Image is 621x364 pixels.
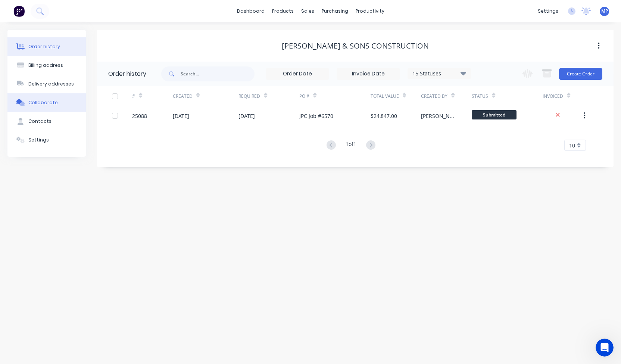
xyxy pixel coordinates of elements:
div: Order history [108,69,146,78]
input: Search... [181,66,255,81]
div: [PERSON_NAME] [421,112,457,120]
div: Invoiced [543,86,583,106]
div: [DATE] [173,112,189,120]
div: PO # [299,93,309,100]
button: Contacts [7,112,86,131]
a: dashboard [233,6,268,17]
button: Create Order [559,68,602,80]
div: purchasing [318,6,352,17]
button: News [75,233,112,263]
img: logo [15,14,59,26]
div: Contacts [28,118,52,125]
div: 25088 [132,112,147,120]
span: Home [10,252,27,257]
iframe: Intercom live chat [596,339,614,357]
div: Ask a questionAI Agent and team can help [7,88,142,116]
div: Delivery addresses [28,81,74,87]
div: settings [534,6,562,17]
h2: Factory Feature Walkthroughs [15,214,134,222]
p: Hi [PERSON_NAME] [15,53,134,66]
button: Messages [37,233,75,263]
button: Billing address [7,56,86,75]
div: # [132,86,173,106]
div: PO # [299,86,370,106]
div: Ask a question [15,94,125,102]
button: Settings [7,131,86,149]
div: Invoiced [543,93,563,100]
div: # [132,93,135,100]
div: Total Value [371,86,421,106]
p: How can we help? [15,66,134,78]
div: Required [238,93,260,100]
div: Status [472,93,488,100]
div: [DATE] [238,112,255,120]
input: Invoice Date [337,68,400,80]
button: Collaborate [7,93,86,112]
div: Created By [421,86,472,106]
div: 1 of 1 [346,140,356,151]
div: Close [128,12,142,25]
button: Order history [7,37,86,56]
div: $24,847.00 [371,112,397,120]
span: Messages [43,252,69,257]
div: Status [472,86,543,106]
div: [PERSON_NAME] & Sons Construction [282,41,429,50]
div: Created [173,86,239,106]
div: products [268,6,297,17]
div: Improvement [55,168,94,176]
button: Delivery addresses [7,75,86,93]
div: Hey, Factory pro there👋 [15,190,121,198]
div: JPC Job #6570 [299,112,333,120]
h2: Have an idea or feature request? [15,127,134,134]
button: Help [112,233,149,263]
span: Submitted [472,110,517,119]
div: AI Agent and team can help [15,102,125,110]
div: sales [297,6,318,17]
div: Total Value [371,93,399,100]
div: productivity [352,6,388,17]
div: Settings [28,137,49,143]
div: Factory Weekly Updates - [DATE] [15,181,121,189]
span: News [86,252,100,257]
span: 10 [569,141,575,149]
input: Order Date [266,68,329,80]
div: Collaborate [28,99,58,106]
span: MP [601,8,608,15]
div: Created By [421,93,447,100]
img: Factory [13,6,25,17]
div: New feature [15,168,52,176]
span: Help [125,252,137,257]
div: Order history [28,43,60,50]
div: New featureImprovementFactory Weekly Updates - [DATE]Hey, Factory pro there👋 [7,162,142,204]
button: Share it with us [15,137,134,152]
div: 15 Statuses [408,69,471,78]
div: Billing address [28,62,63,69]
div: Required [238,86,299,106]
div: Created [173,93,193,100]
